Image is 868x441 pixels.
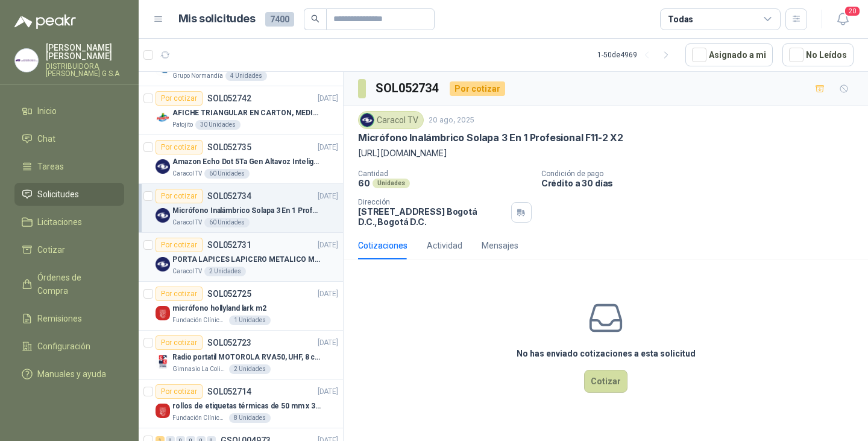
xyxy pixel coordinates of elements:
div: 30 Unidades [195,120,241,130]
p: Cantidad [358,170,532,178]
p: Amazon Echo Dot 5Ta Gen Altavoz Inteligente Alexa Azul [172,156,322,168]
p: SOL052714 [207,387,251,396]
a: Chat [14,127,124,150]
p: Crédito a 30 días [541,178,863,188]
p: AFICHE TRIANGULAR EN CARTON, MEDIDAS 30 CM X 45 CM [172,107,322,119]
h1: Mis solicitudes [178,10,256,28]
span: 7400 [265,12,294,27]
p: Micrófono Inalámbrico Solapa 3 En 1 Profesional F11-2 X2 [358,132,623,144]
p: [DATE] [318,240,338,251]
div: 4 Unidades [225,71,267,81]
p: [DATE] [318,142,338,153]
span: Remisiones [37,312,82,325]
p: [DATE] [318,93,338,104]
p: [PERSON_NAME] [PERSON_NAME] [46,43,124,60]
a: Por cotizarSOL052714[DATE] Company Logorollos de etiquetas térmicas de 50 mm x 30 mmFundación Clí... [139,379,343,428]
div: Mensajes [482,239,518,252]
div: 1 Unidades [229,316,271,325]
p: Gimnasio La Colina [172,364,227,374]
p: 60 [358,178,370,188]
p: micrófono hollyland lark m2 [172,303,266,314]
img: Company Logo [156,355,170,369]
p: [DATE] [318,386,338,398]
p: SOL052735 [207,143,251,151]
p: rollos de etiquetas térmicas de 50 mm x 30 mm [172,401,322,412]
a: Inicio [14,100,124,122]
a: Manuales y ayuda [14,363,124,385]
div: 1 - 50 de 4969 [597,45,676,65]
a: Cotizar [14,238,124,261]
div: Por cotizar [450,81,505,96]
div: Por cotizar [156,189,203,203]
div: Por cotizar [156,287,203,301]
p: Dirección [358,198,506,206]
p: DISTRIBUIDORA [PERSON_NAME] G S.A [46,63,124,77]
p: Caracol TV [172,218,202,227]
a: Por cotizarSOL052723[DATE] Company LogoRadio portatil MOTOROLA RVA50, UHF, 8 canales, 500MWGimnas... [139,331,343,379]
p: SOL052742 [207,94,251,103]
span: Solicitudes [37,188,79,201]
div: Por cotizar [156,91,203,106]
p: Radio portatil MOTOROLA RVA50, UHF, 8 canales, 500MW [172,352,322,363]
p: Caracol TV [172,267,202,276]
p: 20 ago, 2025 [429,115,474,126]
span: search [311,14,319,23]
img: Company Logo [156,159,170,174]
div: Por cotizar [156,384,203,399]
span: Licitaciones [37,215,82,229]
p: SOL052723 [207,338,251,347]
a: Licitaciones [14,211,124,233]
a: Órdenes de Compra [14,266,124,302]
img: Logo peakr [14,14,76,29]
a: Tareas [14,155,124,178]
img: Company Logo [15,49,38,72]
div: Caracol TV [358,111,424,129]
span: Tareas [37,160,64,173]
p: Grupo Normandía [172,71,223,81]
h3: SOL052734 [376,79,440,98]
span: Configuración [37,340,90,353]
h3: No has enviado cotizaciones a esta solicitud [517,347,696,360]
p: Fundación Clínica Shaio [172,316,227,325]
div: Actividad [427,239,462,252]
a: Por cotizarSOL052734[DATE] Company LogoMicrófono Inalámbrico Solapa 3 En 1 Profesional F11-2 X2Ca... [139,184,343,233]
button: Asignado a mi [685,43,773,66]
div: Por cotizar [156,140,203,154]
div: 2 Unidades [229,364,271,374]
div: 8 Unidades [229,413,271,423]
a: Por cotizarSOL052731[DATE] Company LogoPORTA LAPICES LAPICERO METALICO MALLA. IGUALES A LOS DEL L... [139,233,343,282]
div: 60 Unidades [204,218,250,227]
div: Por cotizar [156,335,203,350]
button: No Leídos [782,43,854,66]
img: Company Logo [156,306,170,320]
p: [STREET_ADDRESS] Bogotá D.C. , Bogotá D.C. [358,206,506,227]
img: Company Logo [156,404,170,418]
p: [DATE] [318,337,338,349]
div: Todas [668,13,693,26]
span: Órdenes de Compra [37,271,113,297]
img: Company Logo [156,208,170,223]
div: 2 Unidades [204,267,246,276]
p: Micrófono Inalámbrico Solapa 3 En 1 Profesional F11-2 X2 [172,205,322,217]
span: Chat [37,132,55,145]
span: 20 [844,5,861,17]
p: PORTA LAPICES LAPICERO METALICO MALLA. IGUALES A LOS DEL LIK ADJUNTO [172,254,322,265]
a: Por cotizarSOL052735[DATE] Company LogoAmazon Echo Dot 5Ta Gen Altavoz Inteligente Alexa AzulCara... [139,135,343,184]
a: Configuración [14,335,124,358]
p: SOL052725 [207,290,251,298]
div: Cotizaciones [358,239,407,252]
span: Inicio [37,104,57,118]
p: Patojito [172,120,193,130]
img: Company Logo [156,257,170,271]
img: Company Logo [156,110,170,125]
div: 60 Unidades [204,169,250,179]
div: Por cotizar [156,238,203,252]
a: Solicitudes [14,183,124,206]
div: Unidades [373,179,410,188]
button: Cotizar [584,370,627,393]
p: [DATE] [318,191,338,202]
a: Por cotizarSOL052725[DATE] Company Logomicrófono hollyland lark m2Fundación Clínica Shaio1 Unidades [139,282,343,331]
span: Manuales y ayuda [37,367,106,381]
span: Cotizar [37,243,65,256]
button: 20 [832,8,854,30]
